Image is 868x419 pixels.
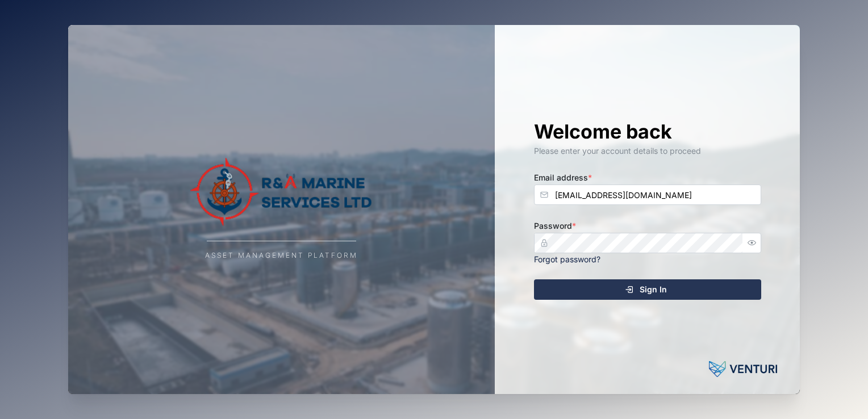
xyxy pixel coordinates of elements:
[168,158,395,226] img: Company Logo
[534,185,761,205] input: Enter your email
[205,250,358,261] div: Asset Management Platform
[534,279,761,300] button: Sign In
[709,358,777,380] img: Powered by: Venturi
[534,171,592,184] label: Email address
[534,254,600,264] a: Forgot password?
[534,145,761,157] div: Please enter your account details to proceed
[534,119,761,144] h1: Welcome back
[534,220,576,232] label: Password
[640,280,667,299] span: Sign In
